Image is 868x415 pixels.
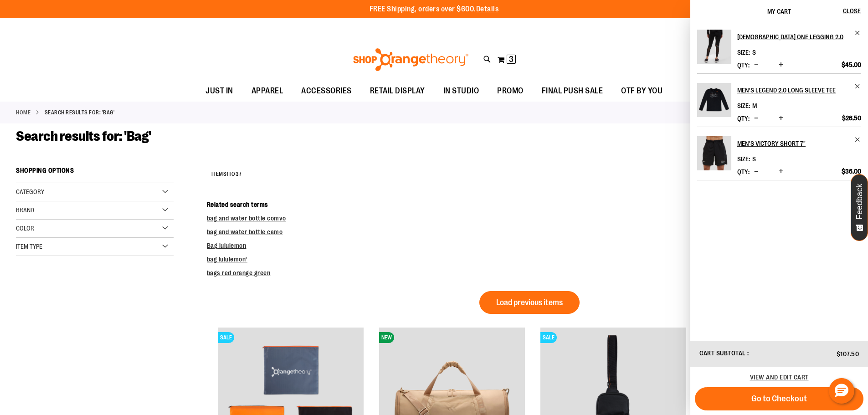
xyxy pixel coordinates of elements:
li: Product [697,127,861,180]
button: Feedback - Show survey [851,174,868,241]
span: S [752,49,756,56]
label: Qty [737,115,750,122]
h2: Items to [211,167,242,181]
dt: Related search terms [207,200,852,209]
button: Increase product quantity [776,167,786,176]
span: $36.00 [842,167,861,175]
span: $26.50 [842,114,861,122]
h2: Men's Victory Short 7" [737,136,849,151]
span: 3 [509,55,514,64]
a: bag and water bottle comvo [207,215,286,222]
button: Go to Checkout [695,387,863,410]
span: SALE [218,332,234,343]
button: Decrease product quantity [752,167,760,176]
a: RETAIL DISPLAY [361,81,434,102]
h2: [DEMOGRAPHIC_DATA] One Legging 2.0 [737,30,849,44]
img: Shop Orangetheory [352,48,470,71]
span: Search results for: 'Bag' [16,128,151,144]
span: S [752,155,756,163]
span: APPAREL [252,81,283,101]
a: APPAREL [242,81,293,102]
span: $107.50 [837,350,859,358]
span: Cart Subtotal [699,349,746,357]
a: bag lululemon' [207,256,247,263]
dt: Size [737,102,750,109]
a: [DEMOGRAPHIC_DATA] One Legging 2.0 [737,30,861,44]
span: 37 [236,171,242,177]
span: FINAL PUSH SALE [542,81,603,101]
a: Men's Legend 2.0 Long Sleeve Tee [697,83,731,123]
strong: Shopping Options [16,163,174,183]
strong: Search results for: 'Bag' [45,108,115,117]
button: Increase product quantity [776,61,786,70]
span: 1 [226,171,229,177]
span: SALE [540,332,557,343]
label: Qty [737,61,750,69]
span: Feedback [855,184,864,220]
a: bag and water bottle camo [207,228,283,236]
span: OTF BY YOU [621,81,663,101]
span: ACCESSORIES [301,81,352,101]
span: PROMO [497,81,524,101]
span: Color [16,225,34,232]
span: Category [16,188,44,195]
a: Remove item [854,30,861,36]
a: Bag lululemon [207,242,247,249]
span: JUST IN [205,81,233,101]
a: Remove item [854,136,861,143]
span: Load previous items [496,298,563,307]
span: My Cart [767,8,791,15]
button: Decrease product quantity [752,114,760,123]
a: Men's Legend 2.0 Long Sleeve Tee [737,83,861,97]
span: NEW [379,332,394,343]
p: FREE Shipping, orders over $600. [370,4,499,15]
dt: Size [737,155,750,163]
span: Item Type [16,243,42,250]
a: bags red orange green [207,269,271,277]
button: Load previous items [479,291,580,314]
a: Ladies One Legging 2.0 [697,30,731,70]
button: Decrease product quantity [752,61,760,70]
a: Home [16,108,31,117]
h2: Men's Legend 2.0 Long Sleeve Tee [737,83,849,97]
a: ACCESSORIES [292,81,361,102]
a: PROMO [488,81,533,102]
span: Close [843,7,861,15]
img: Men's Victory Short 7" [697,136,731,170]
dt: Size [737,49,750,56]
button: Increase product quantity [776,114,786,123]
li: Product [697,73,861,127]
a: Remove item [854,83,861,90]
a: IN STUDIO [434,81,488,102]
a: JUST IN [196,81,242,102]
span: RETAIL DISPLAY [370,81,425,101]
a: View and edit cart [750,374,809,381]
img: Ladies One Legging 2.0 [697,30,731,64]
label: Qty [737,168,750,175]
img: Men's Legend 2.0 Long Sleeve Tee [697,83,731,117]
a: Men's Victory Short 7" [737,136,861,151]
a: Details [476,5,499,13]
li: Product [697,30,861,73]
span: M [752,102,757,109]
span: IN STUDIO [443,81,479,101]
span: Brand [16,206,34,214]
span: Go to Checkout [751,394,807,404]
a: OTF BY YOU [612,81,672,102]
a: FINAL PUSH SALE [533,81,612,102]
span: $45.00 [842,61,861,69]
a: Men's Victory Short 7" [697,136,731,176]
button: Hello, have a question? Let’s chat. [829,378,854,404]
